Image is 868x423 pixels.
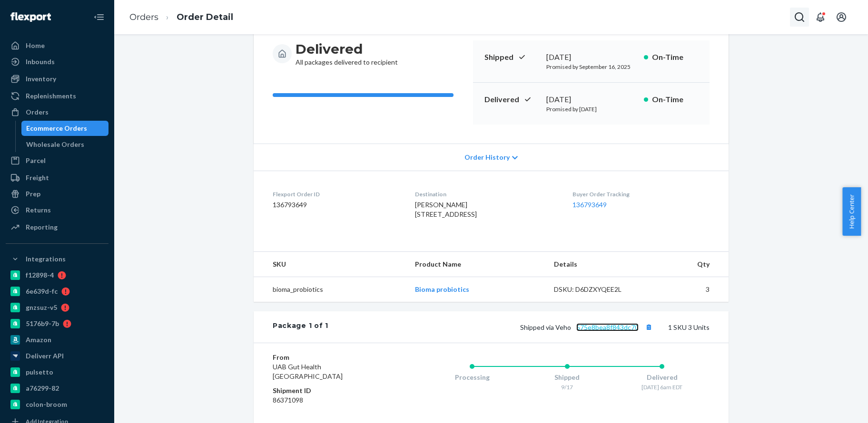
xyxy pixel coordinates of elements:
[26,74,56,84] div: Inventory
[254,277,407,302] td: bioma_probiotics
[26,400,67,409] div: colon-broom
[572,190,710,198] dt: Buyer Order Tracking
[6,220,108,235] a: Reporting
[129,12,158,22] a: Orders
[415,190,557,198] dt: Destination
[6,381,108,396] a: a76299-82
[89,8,108,27] button: Close Navigation
[26,351,64,361] div: Deliverr API
[6,348,108,364] a: Deliverr API
[6,153,108,168] a: Parcel
[6,38,108,53] a: Home
[651,252,729,277] th: Qty
[26,57,55,67] div: Inbounds
[546,94,636,105] div: [DATE]
[6,251,108,267] button: Integrations
[26,254,66,264] div: Integrations
[10,12,51,22] img: Flexport logo
[26,222,58,232] div: Reporting
[21,121,109,136] a: Ecommerce Orders
[26,303,57,312] div: gnzsuz-v5
[546,63,636,71] p: Promised by September 16, 2025
[842,187,861,236] button: Help Center
[122,3,241,31] ol: breadcrumbs
[520,373,615,382] div: Shipped
[546,52,636,63] div: [DATE]
[652,52,698,63] p: On-Time
[554,285,643,294] div: DSKU: D6DZXYQEE2L
[520,383,615,391] div: 9/17
[6,88,108,104] a: Replenishments
[6,105,108,120] a: Orders
[546,252,651,277] th: Details
[26,140,84,149] div: Wholesale Orders
[6,202,108,218] a: Returns
[6,170,108,185] a: Freight
[26,367,53,377] div: pulsetto
[26,319,59,328] div: 5176b9-7b
[26,107,49,117] div: Orders
[614,383,710,391] div: [DATE] 6am EDT
[26,270,54,280] div: f12898-4
[652,94,698,105] p: On-Time
[6,71,108,87] a: Inventory
[6,365,108,380] a: pulsetto
[177,12,233,22] a: Order Detail
[614,373,710,382] div: Delivered
[484,52,539,63] p: Shipped
[546,105,636,113] p: Promised by [DATE]
[26,287,58,296] div: 6e639d-fc
[273,321,328,333] div: Package 1 of 1
[6,284,108,299] a: 6e639d-fc
[26,91,76,101] div: Replenishments
[832,8,851,27] button: Open account menu
[26,156,46,165] div: Parcel
[6,186,108,202] a: Prep
[6,268,108,283] a: f12898-4
[254,252,407,277] th: SKU
[651,277,729,302] td: 3
[6,54,108,69] a: Inbounds
[273,386,386,395] dt: Shipment ID
[520,323,655,331] span: Shipped via Veho
[572,201,607,209] a: 136793649
[26,384,59,393] div: a76299-82
[273,353,386,362] dt: From
[415,201,477,218] span: [PERSON_NAME] [STREET_ADDRESS]
[273,363,343,380] span: UAB Gut Health [GEOGRAPHIC_DATA]
[296,40,398,67] div: All packages delivered to recipient
[6,300,108,315] a: gnzsuz-v5
[273,190,400,198] dt: Flexport Order ID
[6,332,108,347] a: Amazon
[26,205,51,215] div: Returns
[576,323,639,331] a: 575e8bea8f843dc70
[424,373,520,382] div: Processing
[273,200,400,210] dd: 136793649
[6,316,108,331] a: 5176b9-7b
[415,285,469,293] a: Bioma probiotics
[811,8,830,27] button: Open notifications
[26,189,40,199] div: Prep
[296,40,398,58] h3: Delivered
[26,124,87,133] div: Ecommerce Orders
[6,397,108,412] a: colon-broom
[407,252,546,277] th: Product Name
[26,335,51,345] div: Amazon
[26,173,49,183] div: Freight
[484,94,539,105] p: Delivered
[273,395,386,405] dd: 86371098
[790,8,809,27] button: Open Search Box
[328,321,710,333] div: 1 SKU 3 Units
[21,137,109,152] a: Wholesale Orders
[26,41,45,50] div: Home
[642,321,655,333] button: Copy tracking number
[464,153,510,162] span: Order History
